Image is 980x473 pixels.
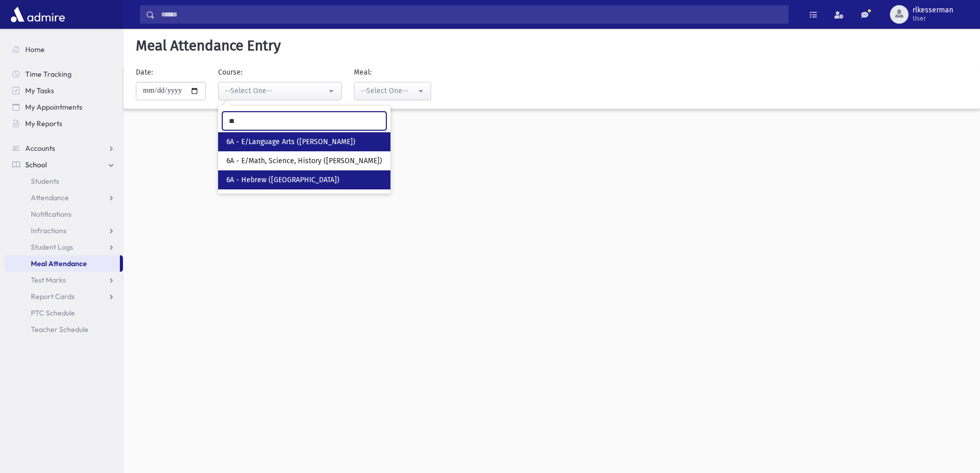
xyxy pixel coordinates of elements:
[4,99,123,115] a: My Appointments
[4,82,123,99] a: My Tasks
[4,41,123,58] a: Home
[354,67,371,78] label: Meal:
[222,112,386,130] input: Search
[4,115,123,132] a: My Reports
[225,85,327,96] div: --Select One--
[31,259,87,268] span: Meal Attendance
[4,222,123,239] a: Infractions
[31,193,69,202] span: Attendance
[354,82,431,100] button: --Select One--
[913,14,953,23] span: User
[4,321,123,338] a: Teacher Schedule
[25,160,47,169] span: School
[132,37,972,55] h5: Meal Attendance Entry
[31,308,75,318] span: PTC Schedule
[4,272,123,288] a: Test Marks
[218,67,242,78] label: Course:
[4,255,120,272] a: Meal Attendance
[4,189,123,206] a: Attendance
[4,173,123,189] a: Students
[4,66,123,82] a: Time Tracking
[25,45,45,54] span: Home
[31,292,75,301] span: Report Cards
[31,226,66,235] span: Infractions
[25,86,54,95] span: My Tasks
[8,4,67,25] img: AdmirePro
[226,156,382,166] span: 6A - E/Math, Science, History ([PERSON_NAME])
[226,137,355,147] span: 6A - E/Language Arts ([PERSON_NAME])
[4,140,123,156] a: Accounts
[31,209,72,219] span: Notifications
[31,325,88,334] span: Teacher Schedule
[25,119,62,128] span: My Reports
[4,288,123,305] a: Report Cards
[4,156,123,173] a: School
[31,275,66,285] span: Test Marks
[25,144,55,153] span: Accounts
[4,239,123,255] a: Student Logs
[31,242,73,252] span: Student Logs
[136,67,153,78] label: Date:
[31,177,59,186] span: Students
[226,175,340,185] span: 6A - Hebrew ([GEOGRAPHIC_DATA])
[4,206,123,222] a: Notifications
[155,5,788,24] input: Search
[913,6,953,14] span: rlkesserman
[25,102,82,112] span: My Appointments
[25,69,72,79] span: Time Tracking
[4,305,123,321] a: PTC Schedule
[218,82,342,100] button: --Select One--
[361,85,416,96] div: --Select One--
